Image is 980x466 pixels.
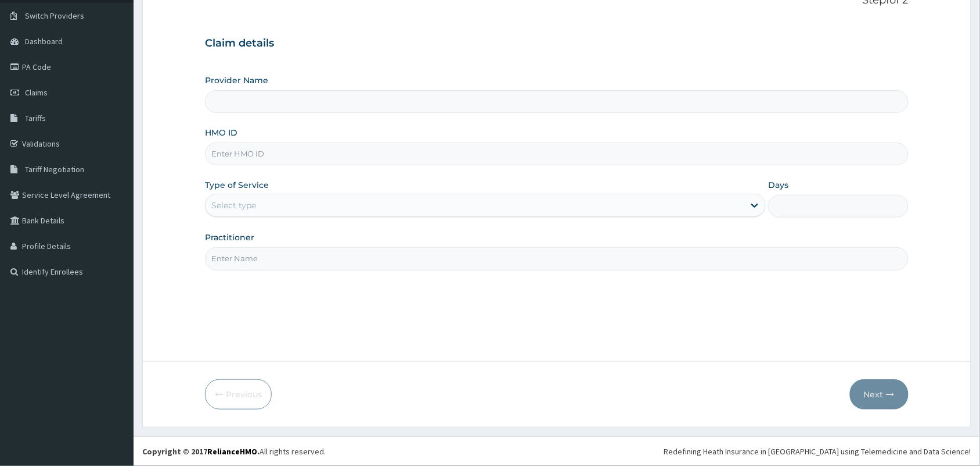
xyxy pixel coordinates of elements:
[134,436,980,466] footer: All rights reserved.
[768,179,788,191] label: Days
[211,200,256,211] div: Select type
[207,446,257,457] a: RelianceHMO
[205,247,909,270] input: Enter Name
[25,164,84,175] span: Tariff Negotiation
[205,37,909,50] h3: Claim details
[25,36,63,47] span: Dashboard
[205,179,269,191] label: Type of Service
[25,113,46,123] span: Tariffs
[205,379,272,410] button: Previous
[205,232,254,243] label: Practitioner
[664,446,971,457] div: Redefining Heath Insurance in [GEOGRAPHIC_DATA] using Telemedicine and Data Science!
[850,379,909,410] button: Next
[205,74,268,86] label: Provider Name
[25,87,48,98] span: Claims
[142,446,260,457] strong: Copyright © 2017 .
[25,10,84,21] span: Switch Providers
[205,127,237,138] label: HMO ID
[205,143,909,165] input: Enter HMO ID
